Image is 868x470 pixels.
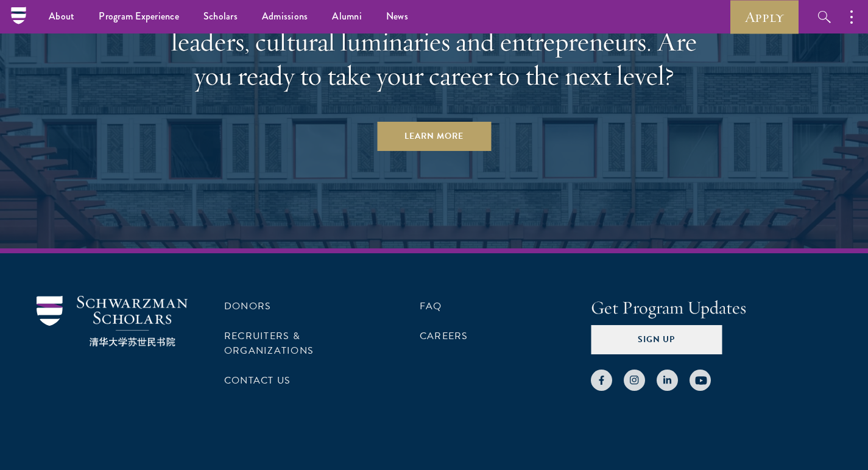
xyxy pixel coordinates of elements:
[37,296,188,346] img: Schwarzman Scholars
[591,325,722,354] button: Sign Up
[224,299,271,314] a: Donors
[420,299,442,314] a: FAQ
[591,296,831,320] h4: Get Program Updates
[224,373,291,388] a: Contact Us
[420,329,468,343] a: Careers
[377,122,491,151] a: Learn More
[224,329,314,358] a: Recruiters & Organizations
